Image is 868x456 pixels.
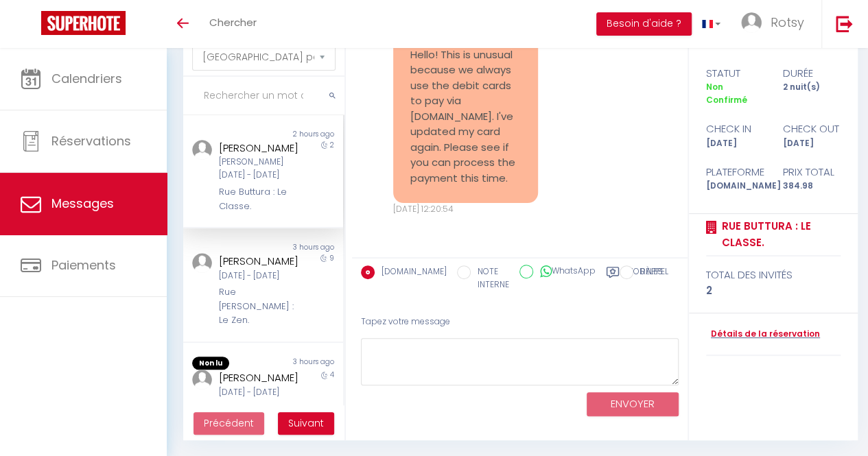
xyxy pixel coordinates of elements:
div: [PERSON_NAME][DATE] - [DATE] [219,156,303,182]
a: Détails de la réservation [706,328,820,341]
span: 9 [329,253,334,263]
img: logout [836,15,853,32]
button: Next [278,412,334,435]
span: Suivant [288,416,324,430]
span: Paiements [51,256,116,274]
div: check in [697,121,773,137]
div: [DATE] 12:20:54 [393,203,539,216]
label: WhatsApp [533,265,596,280]
div: Rue Buttura : Le Classe. [219,185,303,213]
button: Previous [193,412,264,435]
span: Calendriers [51,70,122,87]
div: Prix total [773,164,849,180]
span: 2 [330,140,334,150]
img: ... [741,12,762,33]
div: total des invités [706,267,841,283]
span: Non lu [192,357,229,370]
div: 2 [706,283,841,299]
div: [DATE] [697,137,773,150]
div: 2 hours ago [263,129,342,140]
div: 3 hours ago [263,357,342,370]
span: Messages [51,195,114,212]
div: durée [773,65,849,82]
button: ENVOYER [587,392,679,416]
div: Rue [PERSON_NAME] : Le Zen. [219,285,303,327]
div: [DATE] - [DATE] [219,386,303,399]
span: Réservations [51,132,131,149]
pre: Hello! This is unusual because we always use the debit cards to pay via [DOMAIN_NAME]. I've updat... [410,47,521,187]
div: [DATE] - [DATE] [219,269,303,283]
div: [DOMAIN_NAME] [697,180,773,193]
div: 384.98 [773,180,849,193]
div: 2 nuit(s) [773,81,849,107]
div: 3 hours ago [263,242,342,253]
div: [PERSON_NAME] [219,370,303,386]
div: Tapez votre message [361,305,679,339]
input: Rechercher un mot clé [183,77,344,115]
div: [PERSON_NAME] [219,140,303,156]
div: Plateforme [697,164,773,180]
button: Besoin d'aide ? [596,12,692,36]
img: ... [192,140,212,160]
a: Rue Buttura : Le Classe. [717,218,841,250]
div: statut [697,65,773,82]
span: Chercher [209,15,257,29]
img: Super Booking [41,11,126,35]
div: [DATE] [773,137,849,150]
label: [DOMAIN_NAME] [375,265,447,280]
img: ... [192,253,212,273]
label: RAPPEL [633,265,668,280]
div: Imp. Bergerie 301-T4 [219,403,303,431]
img: ... [192,370,212,389]
button: Ouvrir le widget de chat LiveChat [11,5,52,47]
span: Rotsy [771,14,804,31]
span: 4 [330,370,334,380]
span: Précédent [204,416,254,430]
div: [PERSON_NAME] [219,253,303,269]
label: NOTE INTERNE [471,265,509,291]
div: check out [773,121,849,137]
span: Non Confirmé [706,81,747,106]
